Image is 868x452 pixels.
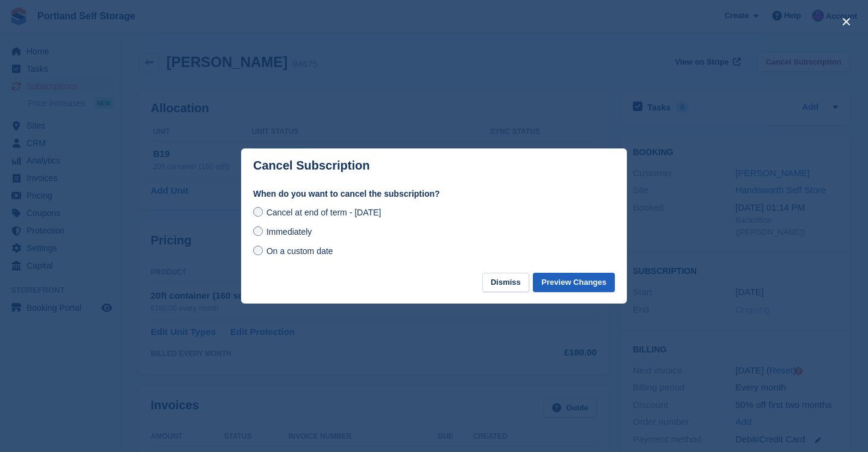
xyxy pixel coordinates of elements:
[253,159,370,173] p: Cancel Subscription
[253,188,615,200] label: When do you want to cancel the subscription?
[253,226,263,236] input: Immediately
[266,208,381,217] span: Cancel at end of term - [DATE]
[837,12,856,31] button: close
[253,207,263,217] input: Cancel at end of term - [DATE]
[482,273,529,293] button: Dismiss
[533,273,615,293] button: Preview Changes
[253,246,263,255] input: On a custom date
[266,227,312,237] span: Immediately
[266,246,333,256] span: On a custom date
